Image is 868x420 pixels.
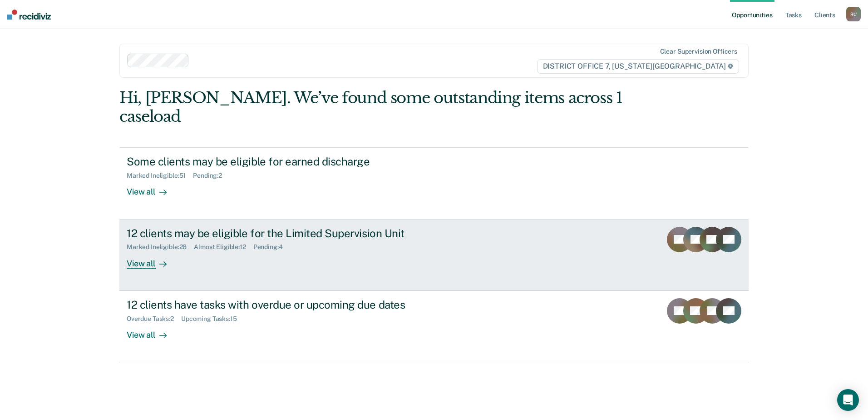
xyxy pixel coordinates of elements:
div: Overdue Tasks : 2 [127,315,181,323]
div: View all [127,322,178,340]
div: R C [846,7,861,21]
div: Marked Ineligible : 28 [127,243,194,251]
div: Upcoming Tasks : 15 [181,315,244,323]
div: Clear supervision officers [660,48,737,55]
a: Some clients may be eligible for earned dischargeMarked Ineligible:51Pending:2View all [119,147,749,219]
div: Some clients may be eligible for earned discharge [127,155,445,168]
a: 12 clients may be eligible for the Limited Supervision UnitMarked Ineligible:28Almost Eligible:12... [119,220,749,291]
div: Open Intercom Messenger [837,389,859,411]
div: 12 clients may be eligible for the Limited Supervision Unit [127,227,445,240]
div: View all [127,180,178,197]
img: Recidiviz [7,10,51,20]
span: DISTRICT OFFICE 7, [US_STATE][GEOGRAPHIC_DATA] [537,59,739,74]
div: Hi, [PERSON_NAME]. We’ve found some outstanding items across 1 caseload [119,89,623,126]
a: 12 clients have tasks with overdue or upcoming due datesOverdue Tasks:2Upcoming Tasks:15View all [119,291,749,362]
div: Almost Eligible : 12 [194,243,253,251]
div: View all [127,251,178,269]
div: Pending : 4 [253,243,290,251]
div: 12 clients have tasks with overdue or upcoming due dates [127,298,445,311]
button: RC [846,7,861,21]
div: Marked Ineligible : 51 [127,172,193,180]
div: Pending : 2 [193,172,229,180]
